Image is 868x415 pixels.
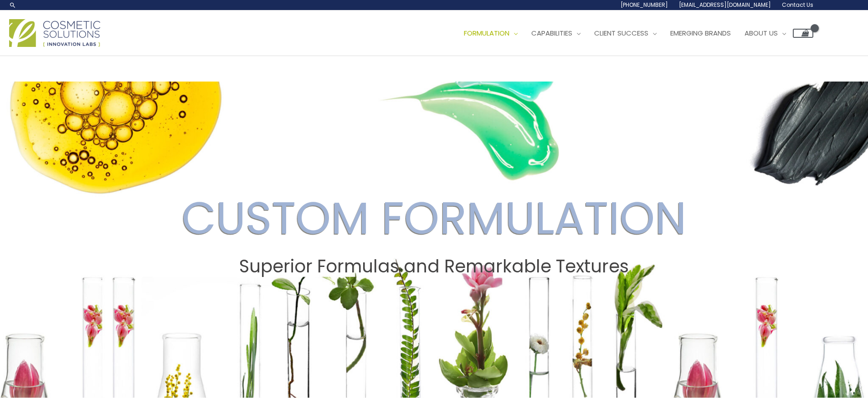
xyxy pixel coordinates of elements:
[793,29,813,38] a: View Shopping Cart, empty
[745,28,778,38] span: About Us
[663,20,738,47] a: Emerging Brands
[9,256,859,277] h2: Superior Formulas and Remarkable Textures
[587,20,663,47] a: Client Success
[9,1,16,9] a: Search icon link
[621,1,668,9] span: [PHONE_NUMBER]
[464,28,509,38] span: Formulation
[594,28,648,38] span: Client Success
[9,191,859,245] h2: CUSTOM FORMULATION
[531,28,572,38] span: Capabilities
[679,1,771,9] span: [EMAIL_ADDRESS][DOMAIN_NAME]
[450,20,813,47] nav: Site Navigation
[782,1,813,9] span: Contact Us
[9,19,100,47] img: Cosmetic Solutions Logo
[524,20,587,47] a: Capabilities
[738,20,793,47] a: About Us
[670,28,731,38] span: Emerging Brands
[457,20,524,47] a: Formulation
